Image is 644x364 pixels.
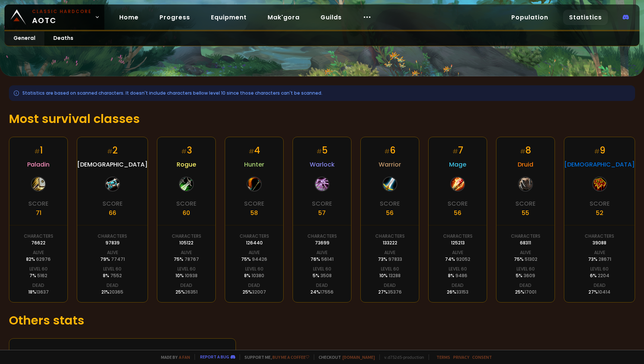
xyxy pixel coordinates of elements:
div: 125213 [451,240,465,246]
div: 3 [181,144,192,157]
div: Dead [520,282,531,289]
div: 66 [109,208,116,218]
div: Characters [307,233,337,240]
div: Level 60 [381,266,399,272]
div: Dead [248,282,260,289]
div: 75 % [241,256,267,263]
div: 60 [183,208,190,218]
span: [DEMOGRAPHIC_DATA] [77,160,148,169]
small: # [181,147,187,156]
div: 39088 [593,240,606,246]
div: 5 % [313,272,332,279]
div: Characters [24,233,53,240]
a: Home [113,10,145,25]
div: 10 % [176,272,198,279]
div: Characters [375,233,405,240]
span: [DEMOGRAPHIC_DATA] [564,160,635,169]
a: General [4,31,44,46]
span: 97833 [388,256,402,262]
span: Warlock [310,160,335,169]
div: Alive [33,249,44,256]
a: Consent [472,354,492,360]
span: Made by [157,354,190,360]
div: Dead [316,282,328,289]
div: 58 [250,208,258,218]
div: Dead [452,282,464,289]
div: 5 % [516,272,535,279]
span: 10414 [598,289,610,295]
div: 52 [596,208,603,218]
a: Deaths [44,31,82,46]
span: 92052 [456,256,470,262]
span: Druid [518,160,533,169]
span: 13637 [36,289,49,295]
div: Score [102,199,123,208]
div: Score [28,199,48,208]
span: Support me, [240,354,309,360]
span: v. d752d5 - production [379,354,424,360]
div: Dead [32,282,44,289]
a: Buy me a coffee [272,354,309,360]
span: Mage [449,160,466,169]
small: # [34,147,40,156]
span: 5162 [37,272,47,279]
div: 18 % [28,289,49,295]
div: Alive [316,249,328,256]
a: Mak'gora [262,10,306,25]
div: 79 % [100,256,125,263]
div: 75 % [514,256,537,263]
div: Dead [180,282,192,289]
small: # [452,147,458,156]
a: [DOMAIN_NAME] [342,354,375,360]
div: 73 % [588,256,611,263]
div: Alive [181,249,192,256]
div: 76622 [31,240,45,246]
small: # [594,147,600,156]
a: Privacy [453,354,469,360]
div: 57 [318,208,326,218]
span: 3508 [321,272,332,279]
span: Checkout [314,354,375,360]
div: 6 [384,144,395,157]
div: 25 % [515,289,536,295]
span: 17556 [320,289,334,295]
small: # [384,147,390,156]
div: 25 % [243,289,266,295]
div: Alive [452,249,463,256]
small: Classic Hardcore [32,8,92,15]
span: 35376 [388,289,402,295]
div: 26 % [447,289,468,295]
span: 26351 [185,289,198,295]
div: Dead [107,282,119,289]
span: AOTC [32,8,92,26]
div: 7 [452,144,463,157]
div: Alive [594,249,605,256]
div: Dead [384,282,396,289]
div: Level 60 [177,266,196,272]
div: 82 % [26,256,51,263]
div: 25 % [176,289,198,295]
h1: Others stats [9,311,635,329]
a: Terms [436,354,450,360]
div: Score [244,199,264,208]
div: Score [515,199,536,208]
div: Characters [585,233,614,240]
div: Alive [107,249,118,256]
div: Characters [443,233,473,240]
div: Level 60 [313,266,331,272]
span: 32007 [252,289,266,295]
div: Level 60 [449,266,467,272]
div: Level 60 [29,266,48,272]
div: Alive [384,249,395,256]
div: Characters [98,233,127,240]
a: Guilds [315,10,348,25]
div: 73699 [315,240,329,246]
div: 27 % [588,289,610,295]
span: 94426 [252,256,267,262]
div: 73 % [378,256,402,263]
a: Statistics [563,10,608,25]
div: Score [312,199,332,208]
span: Warrior [379,160,401,169]
div: 1 [34,144,43,157]
div: 75 % [174,256,199,263]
